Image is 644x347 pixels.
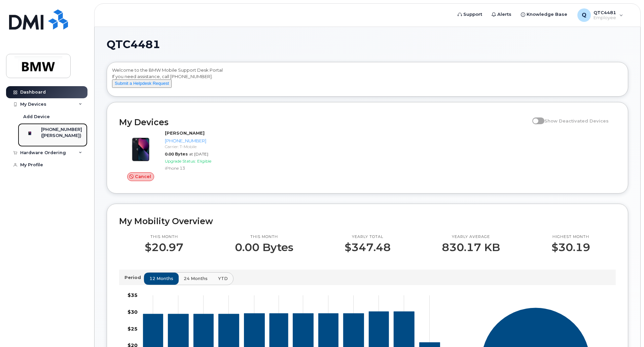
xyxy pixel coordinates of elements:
p: Highest month [551,234,590,240]
span: Cancel [135,173,151,180]
tspan: $25 [128,325,138,332]
tspan: $30 [128,309,138,315]
h2: My Devices [119,117,529,127]
iframe: Messenger Launcher [615,318,639,342]
p: Period [124,274,144,281]
span: at [DATE] [189,151,208,157]
tspan: $35 [128,292,138,298]
span: YTD [218,275,228,282]
p: Yearly average [442,234,500,240]
p: 0.00 Bytes [235,241,293,253]
p: This month [145,234,183,240]
img: image20231002-3703462-1ig824h.jpeg [124,133,157,166]
div: Carrier: T-Mobile [165,144,235,149]
span: Eligible [197,159,211,164]
div: [PHONE_NUMBER] [165,138,235,144]
button: Submit a Helpdesk Request [112,79,172,88]
p: 830.17 KB [442,241,500,253]
a: Cancel[PERSON_NAME][PHONE_NUMBER]Carrier: T-Mobile0.00 Bytesat [DATE]Upgrade Status:EligibleiPhon... [119,130,237,181]
a: Submit a Helpdesk Request [112,80,172,86]
span: Show Deactivated Devices [544,118,609,124]
span: Upgrade Status: [165,159,196,164]
p: $20.97 [145,241,183,253]
p: $30.19 [551,241,590,253]
input: Show Deactivated Devices [532,114,538,120]
span: QTC4481 [107,39,160,49]
p: This month [235,234,293,240]
div: Welcome to the BMW Mobile Support Desk Portal If you need assistance, call [PHONE_NUMBER]. [112,67,623,94]
strong: [PERSON_NAME] [165,130,205,136]
h2: My Mobility Overview [119,216,616,226]
span: 0.00 Bytes [165,151,188,157]
p: Yearly total [345,234,391,240]
p: $347.48 [345,241,391,253]
div: iPhone 13 [165,165,235,171]
span: 24 months [184,275,208,282]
